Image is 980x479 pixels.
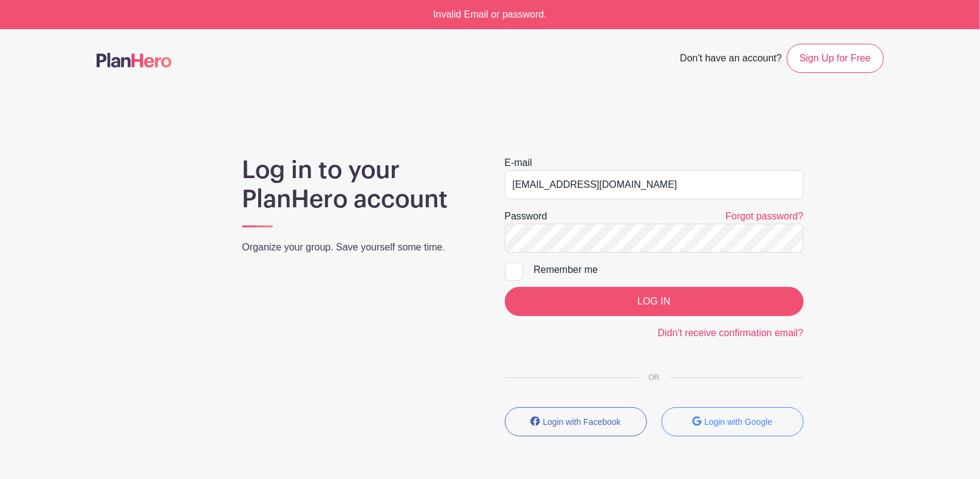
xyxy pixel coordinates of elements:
img: logo-507f7623f17ff9eddc593b1ce0a138ce2505c220e1c5a4e2b4648c50719b7d32.svg [97,53,172,67]
a: Sign Up for Free [787,44,883,73]
p: Organize your group. Save yourself some time. [242,240,476,255]
label: E-mail [505,156,532,170]
span: OR [639,373,670,382]
small: Login with Google [704,417,772,427]
a: Didn't receive confirmation email? [658,328,804,338]
input: LOG IN [505,287,804,316]
small: Login with Facebook [543,417,621,427]
h1: Log in to your PlanHero account [242,156,476,214]
button: Login with Facebook [505,407,647,436]
input: e.g. julie@eventco.com [505,170,804,199]
span: Don't have an account? [680,46,782,73]
button: Login with Google [662,407,804,436]
div: Remember me [534,263,804,277]
a: Forgot password? [725,211,803,221]
label: Password [505,209,547,224]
